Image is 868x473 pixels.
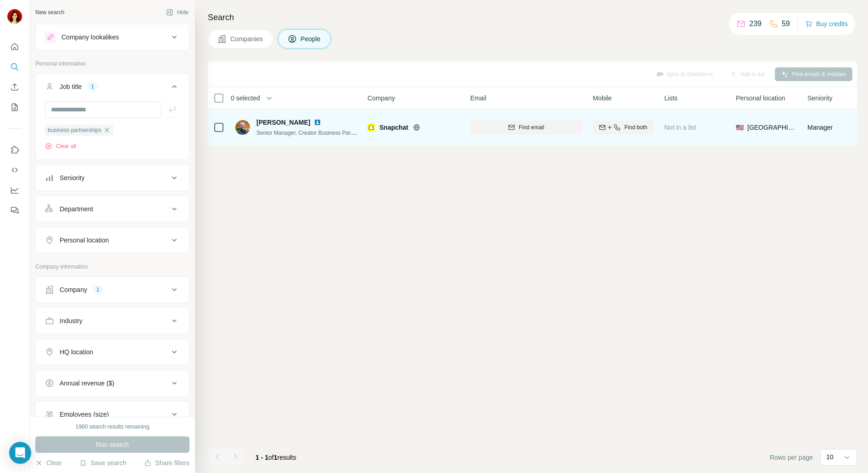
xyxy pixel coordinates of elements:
span: 🇺🇸 [736,123,744,132]
span: Lists [664,93,678,103]
button: Search [7,59,22,75]
button: Annual revenue ($) [36,372,189,394]
div: Job title [60,82,82,91]
button: Find both [593,121,653,134]
div: New search [35,8,64,16]
button: My lists [7,99,22,115]
div: HQ location [60,347,93,357]
div: Company lookalikes [61,33,119,42]
span: Rows per page [770,453,813,462]
span: 1 - 1 [256,454,268,461]
button: Feedback [7,202,22,219]
button: Clear [35,458,61,467]
button: Personal location [36,229,189,251]
span: [GEOGRAPHIC_DATA] [747,123,796,132]
span: Email [470,93,486,103]
p: Company information [35,263,189,271]
span: Companies [230,34,264,44]
span: Senior Manager, Creator Business Partnerships [256,129,373,136]
span: of [268,454,274,461]
button: Job title1 [36,76,189,101]
span: Snapchat [379,123,408,132]
span: Company [367,93,395,103]
div: Industry [60,316,83,325]
button: Save search [79,458,126,467]
button: Buy credits [805,17,848,30]
button: Hide [160,5,195,19]
button: Share filters [144,458,189,467]
p: 59 [782,18,790,29]
div: Annual revenue ($) [60,379,114,388]
span: 0 selected [231,93,260,103]
p: 10 [826,452,834,462]
span: [PERSON_NAME] [256,118,310,127]
button: Enrich CSV [7,79,22,95]
span: Find email [519,123,544,132]
button: HQ location [36,341,189,363]
div: 1 [87,82,98,91]
button: Company1 [36,279,189,301]
img: LinkedIn logo [314,119,321,126]
div: Employees (size) [60,410,109,419]
p: Personal information [35,60,189,68]
span: 1 [274,454,278,461]
button: Company lookalikes [36,26,189,48]
button: Dashboard [7,182,22,198]
p: 239 [749,18,762,29]
div: Personal location [60,236,109,245]
div: Company [60,285,87,294]
div: Seniority [60,173,84,182]
button: Find email [470,121,582,134]
button: Quick start [7,38,22,55]
h4: Search [208,11,857,24]
button: Seniority [36,167,189,189]
img: Avatar [7,9,22,24]
button: Industry [36,310,189,332]
img: Logo of Snapchat [367,124,375,131]
span: Seniority [807,93,832,103]
button: Use Surfe API [7,162,22,178]
div: Department [60,204,93,214]
button: Use Surfe on LinkedIn [7,142,22,158]
div: Open Intercom Messenger [9,442,31,464]
span: Not in a list [664,124,696,131]
span: Personal location [736,93,785,103]
span: business partnerships [48,126,101,134]
img: Avatar [235,120,250,135]
span: Mobile [593,93,612,103]
span: Manager [807,124,833,131]
button: Employees (size) [36,403,189,425]
button: Clear all [45,142,76,150]
span: Find both [624,123,647,132]
div: 1 [93,286,103,294]
button: Department [36,198,189,220]
div: 1960 search results remaining [76,423,150,431]
span: People [300,34,322,44]
span: results [256,454,296,461]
